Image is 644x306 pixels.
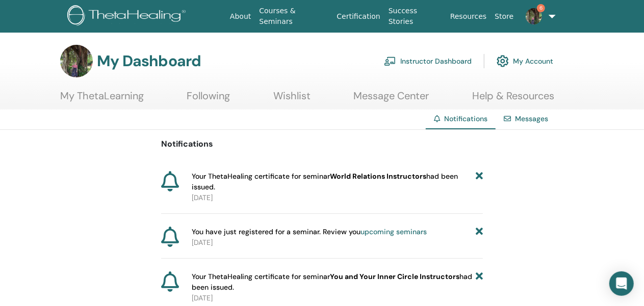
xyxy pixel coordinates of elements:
[330,172,426,181] b: World Relations Instructors
[515,114,548,123] a: Messages
[497,50,553,72] a: My Account
[60,45,93,77] img: default.jpg
[187,90,230,109] a: Following
[444,114,487,123] span: Notifications
[60,90,144,109] a: My ThetaLearning
[192,227,427,237] span: You have just registered for a seminar. Review you
[609,271,634,296] div: Open Intercom Messenger
[192,192,483,203] p: [DATE]
[360,227,427,236] a: upcoming seminars
[192,271,476,293] span: Your ThetaHealing certificate for seminar had been issued.
[332,7,384,26] a: Certification
[192,237,483,248] p: [DATE]
[446,7,491,26] a: Resources
[226,7,255,26] a: About
[255,2,332,31] a: Courses & Seminars
[330,272,459,281] b: You and Your Inner Circle Instructors
[472,90,554,109] a: Help & Resources
[526,8,542,24] img: default.jpg
[384,50,472,72] a: Instructor Dashboard
[192,293,483,303] p: [DATE]
[273,90,311,109] a: Wishlist
[192,171,476,192] span: Your ThetaHealing certificate for seminar had been issued.
[384,57,396,66] img: chalkboard-teacher.svg
[497,52,509,70] img: cog.svg
[97,52,201,70] h3: My Dashboard
[537,4,545,12] span: 6
[491,7,518,26] a: Store
[161,138,483,150] p: Notifications
[354,90,429,109] a: Message Center
[67,5,189,28] img: logo.png
[384,2,446,31] a: Success Stories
